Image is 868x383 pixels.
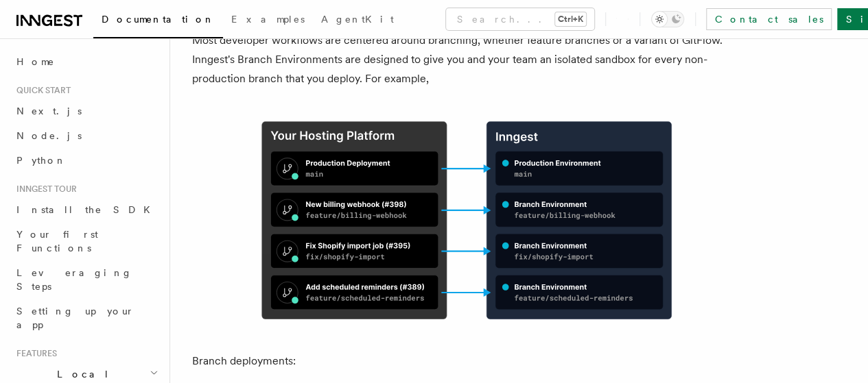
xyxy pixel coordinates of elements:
p: Branch deployments: [192,351,741,371]
a: Your first Functions [11,222,161,260]
span: Quick start [11,85,71,96]
button: Toggle dark mode [651,11,684,27]
span: Setting up your app [16,306,134,330]
span: Home [16,55,55,69]
span: Your first Functions [16,229,98,254]
a: Next.js [11,99,161,123]
span: Examples [231,14,305,25]
a: Examples [223,4,313,37]
a: AgentKit [313,4,402,37]
span: Python [16,155,67,166]
a: Setting up your app [11,299,161,337]
kbd: Ctrl+K [555,12,586,26]
a: Install the SDK [11,197,161,222]
p: Most developer workflows are centered around branching, whether feature branches or a variant of ... [192,31,741,88]
span: Next.js [16,106,82,116]
span: Install the SDK [16,204,159,215]
span: Documentation [102,14,215,25]
button: Search...Ctrl+K [446,8,594,30]
img: Branch Environments mapping to your hosting platform's deployment previews [192,110,741,330]
a: Contact sales [706,8,832,30]
span: AgentKit [321,14,394,25]
span: Features [11,348,57,359]
a: Node.js [11,123,161,148]
a: Python [11,148,161,173]
a: Documentation [93,4,223,38]
a: Leveraging Steps [11,260,161,299]
a: Home [11,49,161,74]
span: Node.js [16,130,82,141]
span: Leveraging Steps [16,267,132,292]
span: Inngest tour [11,184,77,195]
